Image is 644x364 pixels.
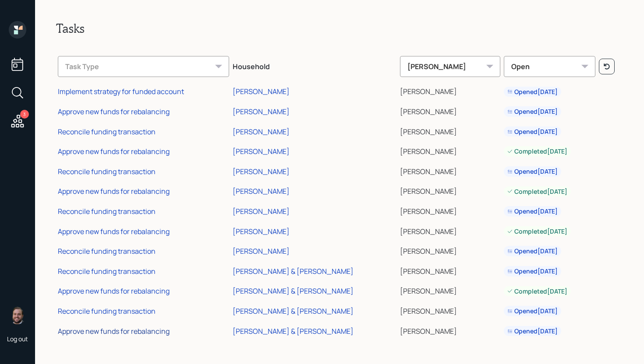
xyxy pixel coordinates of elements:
div: [PERSON_NAME] & [PERSON_NAME] [233,286,354,296]
div: Reconcile funding transaction [58,206,156,216]
div: [PERSON_NAME] [233,127,290,136]
div: Approve new funds for rebalancing [58,186,170,196]
td: [PERSON_NAME] [398,180,502,200]
div: Opened [DATE] [507,267,558,276]
td: [PERSON_NAME] [398,160,502,180]
div: Opened [DATE] [507,87,558,96]
div: [PERSON_NAME] [233,246,290,256]
div: Completed [DATE] [507,227,567,236]
div: Reconcile funding transaction [58,246,156,256]
td: [PERSON_NAME] [398,120,502,140]
div: [PERSON_NAME] [233,186,290,196]
td: [PERSON_NAME] [398,240,502,260]
div: [PERSON_NAME] [400,56,500,77]
div: Approve new funds for rebalancing [58,326,170,336]
div: Opened [DATE] [507,307,558,315]
th: Household [231,50,398,80]
td: [PERSON_NAME] [398,80,502,101]
div: [PERSON_NAME] & [PERSON_NAME] [233,266,354,276]
div: Opened [DATE] [507,107,558,116]
td: [PERSON_NAME] [398,140,502,160]
div: Approve new funds for rebalancing [58,286,170,296]
div: Opened [DATE] [507,327,558,336]
div: [PERSON_NAME] [233,206,290,216]
td: [PERSON_NAME] [398,220,502,240]
div: Approve new funds for rebalancing [58,147,170,156]
div: Open [504,56,595,77]
div: 3 [20,110,29,119]
div: [PERSON_NAME] [233,147,290,156]
div: Completed [DATE] [507,147,567,156]
div: Task Type [58,56,229,77]
img: james-distasi-headshot.png [9,307,26,324]
div: Implement strategy for funded account [58,87,184,96]
td: [PERSON_NAME] [398,260,502,280]
div: [PERSON_NAME] [233,87,290,96]
div: Completed [DATE] [507,287,567,296]
h2: Tasks [56,21,623,36]
div: [PERSON_NAME] [233,227,290,236]
div: [PERSON_NAME] & [PERSON_NAME] [233,306,354,316]
div: Approve new funds for rebalancing [58,107,170,116]
div: Opened [DATE] [507,167,558,176]
td: [PERSON_NAME] [398,300,502,320]
div: Reconcile funding transaction [58,127,156,136]
div: Opened [DATE] [507,127,558,136]
div: Completed [DATE] [507,187,567,196]
div: Reconcile funding transaction [58,167,156,176]
div: [PERSON_NAME] & [PERSON_NAME] [233,326,354,336]
div: Opened [DATE] [507,247,558,255]
div: [PERSON_NAME] [233,167,290,176]
td: [PERSON_NAME] [398,200,502,220]
div: Log out [7,335,28,343]
div: [PERSON_NAME] [233,107,290,116]
div: Reconcile funding transaction [58,266,156,276]
div: Reconcile funding transaction [58,306,156,316]
div: Opened [DATE] [507,207,558,216]
td: [PERSON_NAME] [398,100,502,120]
div: Approve new funds for rebalancing [58,227,170,236]
td: [PERSON_NAME] [398,320,502,340]
td: [PERSON_NAME] [398,280,502,300]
